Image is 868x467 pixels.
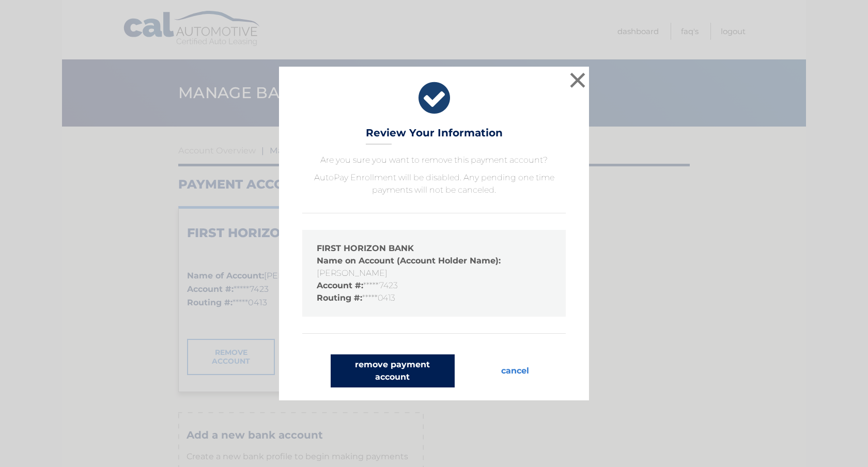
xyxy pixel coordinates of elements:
strong: Routing #: [317,293,362,303]
strong: Account #: [317,281,363,290]
p: Are you sure you want to remove this payment account? [302,154,566,166]
button: remove payment account [331,354,455,387]
strong: Name on Account (Account Holder Name): [317,256,501,266]
li: [PERSON_NAME] [317,255,551,279]
h3: Review Your Information [366,127,503,145]
p: AutoPay Enrollment will be disabled. Any pending one time payments will not be canceled. [302,172,566,196]
button: cancel [493,354,537,387]
button: × [567,70,588,90]
strong: FIRST HORIZON BANK [317,243,414,253]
